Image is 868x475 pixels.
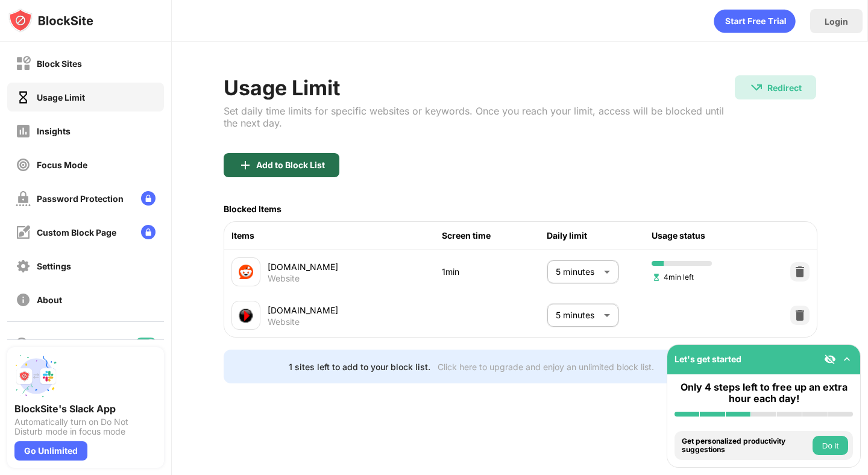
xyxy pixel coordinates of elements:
div: Password Protection [37,193,124,204]
img: settings-off.svg [16,259,31,274]
div: Add to Block List [256,160,325,170]
div: Daily limit [547,229,652,242]
img: lock-menu.svg [141,225,156,239]
div: Go Unlimited [14,441,87,461]
div: About [37,295,62,305]
img: push-slack.svg [14,354,58,398]
button: Do it [813,436,848,455]
img: focus-off.svg [16,157,31,172]
div: Only 4 steps left to free up an extra hour each day! [675,382,853,404]
img: blocking-icon.svg [14,336,29,351]
div: Let's get started [675,354,741,364]
div: Custom Block Page [37,227,116,237]
div: Redirect [767,83,802,93]
div: [DOMAIN_NAME] [268,304,441,316]
img: time-usage-on.svg [16,90,31,105]
img: favicons [239,265,253,279]
div: Focus Mode [37,160,87,170]
div: Usage Limit [224,75,734,100]
div: 1min [442,265,547,278]
div: Settings [37,261,71,271]
img: lock-menu.svg [141,191,156,206]
div: Items [231,229,441,242]
div: [DOMAIN_NAME] [268,260,441,273]
p: 5 minutes [556,309,599,322]
img: eye-not-visible.svg [824,353,836,365]
div: Click here to upgrade and enjoy an unlimited block list. [438,362,654,372]
div: Block Sites [37,58,82,69]
div: Automatically turn on Do Not Disturb mode in focus mode [14,417,157,436]
img: password-protection-off.svg [16,191,31,206]
div: Login [825,16,848,27]
div: Blocking [36,339,70,349]
div: Insights [37,126,71,136]
img: customize-block-page-off.svg [16,225,31,240]
div: Blocked Items [224,204,281,214]
div: BlockSite's Slack App [14,403,157,415]
div: Usage status [652,229,756,242]
img: logo-blocksite.svg [8,8,93,33]
div: 1 sites left to add to your block list. [289,362,430,372]
img: favicons [239,308,253,322]
div: Screen time [442,229,547,242]
img: block-off.svg [16,56,31,71]
div: Usage Limit [37,92,85,102]
div: Website [268,316,300,327]
img: omni-setup-toggle.svg [841,353,853,365]
span: 4min left [652,271,694,283]
div: Website [268,273,300,284]
img: about-off.svg [16,292,31,307]
p: 5 minutes [556,265,599,278]
img: insights-off.svg [16,124,31,139]
div: Get personalized productivity suggestions [682,437,810,455]
div: Set daily time limits for specific websites or keywords. Once you reach your limit, access will b... [224,105,734,129]
img: hourglass-set.svg [652,272,661,282]
div: animation [714,9,796,33]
